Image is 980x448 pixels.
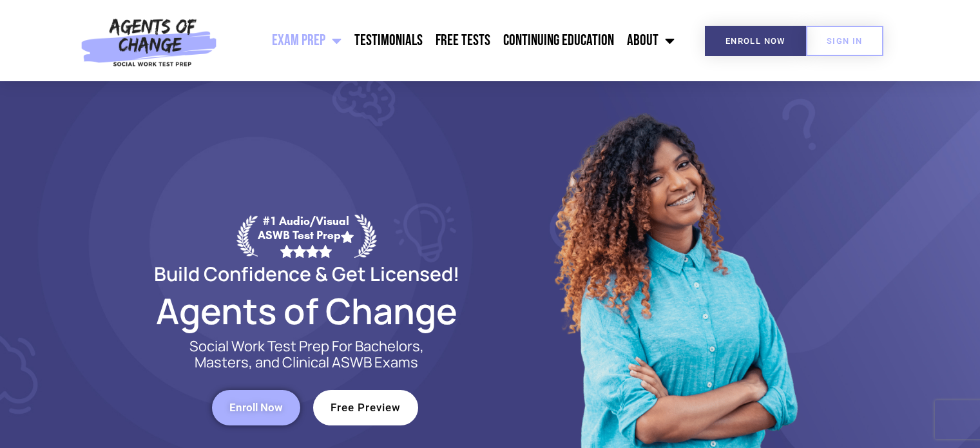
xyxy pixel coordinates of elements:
span: SIGN IN [827,37,863,45]
span: Enroll Now [725,37,785,45]
span: Enroll Now [229,402,283,413]
a: Testimonials [348,24,429,57]
a: Exam Prep [265,24,348,57]
a: About [620,24,681,57]
h2: Agents of Change [123,296,490,326]
a: Free Preview [313,390,418,425]
div: #1 Audio/Visual ASWB Test Prep [258,214,354,257]
a: Enroll Now [212,390,300,425]
a: Continuing Education [497,24,620,57]
h2: Build Confidence & Get Licensed! [123,264,490,283]
span: Free Preview [331,402,401,413]
a: Enroll Now [705,26,806,56]
nav: Menu [224,24,681,57]
a: SIGN IN [806,26,883,56]
a: Free Tests [429,24,497,57]
p: Social Work Test Prep For Bachelors, Masters, and Clinical ASWB Exams [175,338,439,371]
